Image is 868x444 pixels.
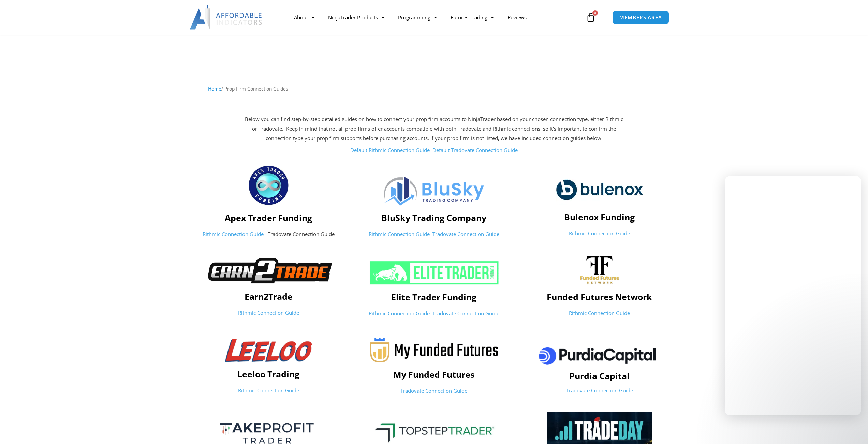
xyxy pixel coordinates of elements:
a: Tradovate Connection Guide [400,387,467,394]
h4: Earn2Trade [189,291,348,301]
a: Default Tradovate Connection Guide [432,147,518,153]
a: Rithmic Connection Guide [569,310,630,316]
a: Rithmic Connection Guide [238,387,299,394]
iframe: Intercom live chat [845,421,861,437]
img: Leeloologo-1-1-1024x278-1-300x81 | Affordable Indicators – NinjaTrader [225,339,312,362]
span: 0 [592,10,598,16]
a: Reviews [501,10,533,25]
img: ETF 2024 NeonGrn 1 | Affordable Indicators – NinjaTrader [369,261,499,285]
img: Earn2TradeNB | Affordable Indicators – NinjaTrader [200,256,338,284]
iframe: Intercom live chat [725,176,861,415]
span: MEMBERS AREA [619,15,662,20]
h4: Funded Futures Network [520,292,679,302]
p: | Tradovate Connection Guide [189,230,348,239]
h4: My Funded Futures [355,369,513,379]
a: Rithmic Connection Guide [569,230,630,237]
h4: Bulenox Funding [520,212,679,222]
h4: BluSky Trading Company [355,213,513,223]
a: Tradovate Connection Guide [432,231,499,237]
img: channels4_profile | Affordable Indicators – NinjaTrader [580,256,619,285]
h4: Purdia Capital [520,371,679,381]
h4: Elite Trader Funding [355,292,513,302]
p: | [355,230,513,239]
img: LogoAI | Affordable Indicators – NinjaTrader [190,5,263,30]
p: Below you can find step-by-step detailed guides on how to connect your prop firm accounts to Ninj... [243,115,625,143]
nav: Breadcrumb [208,84,660,93]
img: pc | Affordable Indicators – NinjaTrader [533,338,666,372]
h4: Apex Trader Funding [189,213,348,223]
a: Rithmic Connection Guide [203,231,264,237]
img: apex_Logo1 | Affordable Indicators – NinjaTrader [248,165,289,206]
a: Tradovate Connection Guide [566,387,633,394]
a: Tradovate Connection Guide [432,310,499,317]
a: Default Rithmic Connection Guide [350,147,430,153]
p: | [355,309,513,318]
a: Rithmic Connection Guide [369,310,430,317]
h4: Leeloo Trading [189,369,348,379]
img: logo-2 | Affordable Indicators – NinjaTrader [556,174,643,205]
a: Rithmic Connection Guide [369,231,430,237]
a: NinjaTrader Products [321,10,391,25]
a: Home [208,85,221,92]
img: Logo | Affordable Indicators – NinjaTrader [384,177,484,206]
img: TopStepTrader-Review-1 | Affordable Indicators – NinjaTrader [367,417,501,444]
p: | [243,146,625,155]
nav: Menu [287,10,584,25]
a: Programming [391,10,444,25]
a: About [287,10,321,25]
a: MEMBERS AREA [612,11,669,24]
a: Futures Trading [444,10,501,25]
img: Myfundedfutures-logo-22 | Affordable Indicators – NinjaTrader [370,338,498,362]
a: Rithmic Connection Guide [238,309,299,316]
a: 0 [576,7,606,27]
